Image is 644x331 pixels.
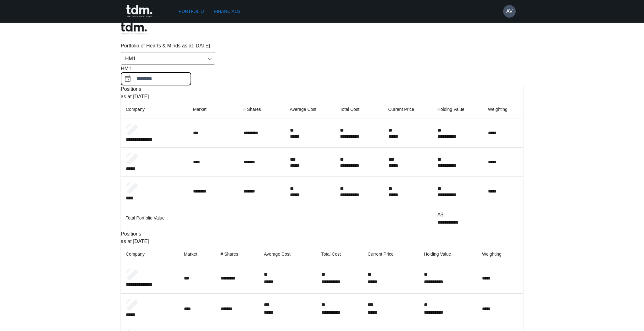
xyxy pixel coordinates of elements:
[506,8,513,15] h6: AV
[121,230,523,238] p: Positions
[121,93,523,100] p: as at [DATE]
[121,73,134,85] button: Choose date, selected date is May 31, 2025
[121,52,215,65] div: HM1
[176,6,207,17] a: Portfolio
[503,5,516,18] button: AV
[483,100,523,118] th: Weighting
[121,65,131,73] span: HM1
[121,245,179,263] th: Company
[121,238,523,245] p: as at [DATE]
[335,100,383,118] th: Total Cost
[121,42,523,50] p: Portfolio of Hearts & Minds as at [DATE]
[363,245,419,263] th: Current Price
[419,245,477,263] th: Holding Value
[121,100,188,118] th: Company
[121,206,432,230] td: Total Portfolio Value
[212,6,242,17] a: Financials
[238,100,285,118] th: # Shares
[285,100,335,118] th: Average Cost
[316,245,363,263] th: Total Cost
[216,245,259,263] th: # Shares
[477,245,523,263] th: Weighting
[121,85,523,93] p: Positions
[188,100,238,118] th: Market
[259,245,316,263] th: Average Cost
[432,100,483,118] th: Holding Value
[437,211,478,219] p: A$
[179,245,216,263] th: Market
[383,100,432,118] th: Current Price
